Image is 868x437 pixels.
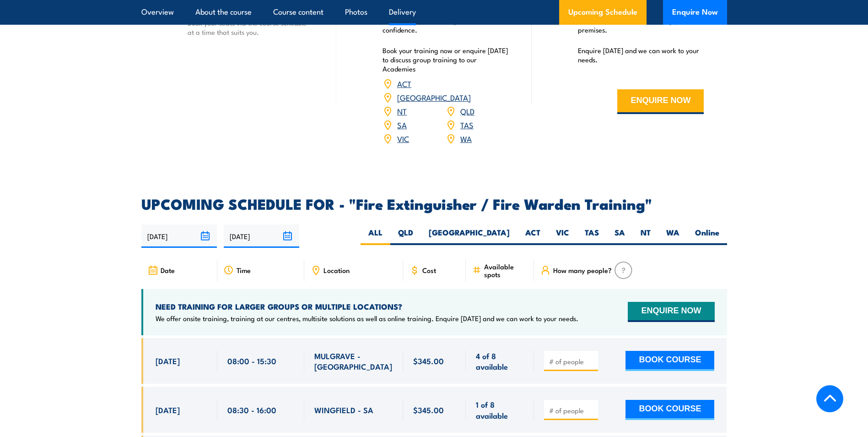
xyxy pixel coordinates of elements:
span: Date [161,266,175,274]
a: ACT [397,78,411,89]
label: NT [633,227,658,245]
p: Enquire [DATE] and we can work to your needs. [578,46,704,64]
a: TAS [460,119,474,130]
label: ALL [361,227,390,245]
label: [GEOGRAPHIC_DATA] [421,227,518,245]
input: To date [224,224,299,248]
a: VIC [397,133,409,144]
span: 4 of 8 available [476,350,524,372]
input: # of people [549,406,595,415]
span: 08:30 - 16:00 [227,404,276,415]
span: 1 of 8 available [476,399,524,421]
span: [DATE] [156,355,180,366]
p: We offer onsite training, training at our centres, multisite solutions as well as online training... [156,314,578,323]
label: SA [607,227,633,245]
h4: NEED TRAINING FOR LARGER GROUPS OR MULTIPLE LOCATIONS? [156,301,578,311]
span: MULGRAVE - [GEOGRAPHIC_DATA] [314,350,393,372]
span: [DATE] [156,404,180,415]
label: TAS [577,227,607,245]
span: Time [237,266,251,274]
span: Available spots [484,262,528,278]
span: $345.00 [413,404,444,415]
p: Book your training now or enquire [DATE] to discuss group training to our Academies [383,46,509,73]
span: $345.00 [413,355,444,366]
button: BOOK COURSE [625,400,714,420]
a: [GEOGRAPHIC_DATA] [397,92,471,103]
a: NT [397,105,407,116]
span: WINGFIELD - SA [314,404,373,415]
label: VIC [548,227,577,245]
span: How many people? [553,266,612,274]
label: Online [687,227,727,245]
label: WA [658,227,687,245]
button: BOOK COURSE [625,351,714,371]
a: WA [460,133,472,144]
label: ACT [518,227,548,245]
span: Cost [422,266,436,274]
a: SA [397,119,407,130]
button: ENQUIRE NOW [617,89,704,114]
button: ENQUIRE NOW [628,302,714,322]
span: Location [323,266,350,274]
a: QLD [460,105,474,116]
h2: UPCOMING SCHEDULE FOR - "Fire Extinguisher / Fire Warden Training" [141,197,727,210]
p: Book your seats via the course schedule at a time that suits you. [188,18,314,37]
input: From date [141,224,217,248]
span: 08:00 - 15:30 [227,355,276,366]
label: QLD [390,227,421,245]
input: # of people [549,357,595,366]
